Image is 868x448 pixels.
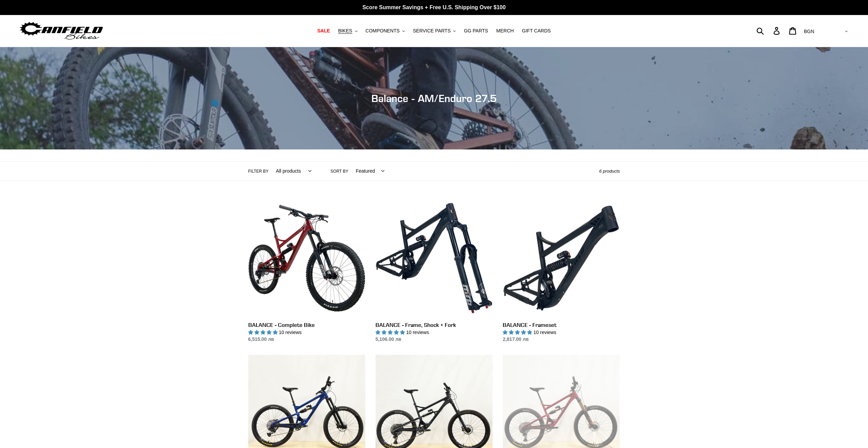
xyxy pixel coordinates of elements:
[460,26,491,35] a: GG PARTS
[362,26,408,35] button: COMPONENTS
[599,169,620,174] span: 6 products
[493,26,517,35] a: MERCH
[366,28,400,34] span: COMPONENTS
[330,168,348,174] label: Sort by
[496,28,514,34] span: MERCH
[371,92,497,104] span: Balance - AM/Enduro 27.5
[317,28,330,34] span: SALE
[522,28,551,34] span: GIFT CARDS
[410,26,459,35] button: SERVICE PARTS
[19,20,104,42] img: Canfield Bikes
[760,23,778,38] input: Search
[335,26,361,35] button: BIKES
[314,26,333,35] a: SALE
[248,168,269,174] label: Filter by
[413,28,451,34] span: SERVICE PARTS
[464,28,488,34] span: GG PARTS
[338,28,352,34] span: BIKES
[518,26,554,35] a: GIFT CARDS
